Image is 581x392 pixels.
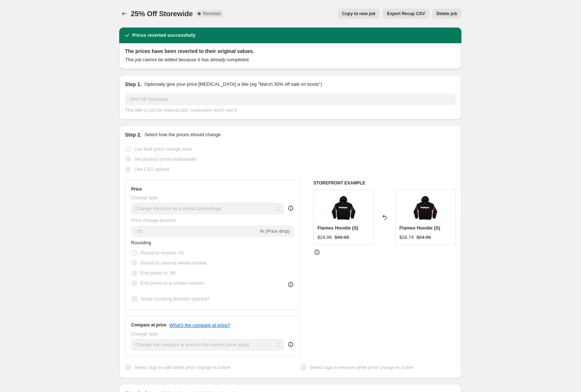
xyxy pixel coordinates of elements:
[335,234,349,241] strike: $49.99
[203,11,220,17] span: Reverted
[317,234,332,241] div: $24.99
[287,341,294,348] div: help
[140,296,210,302] span: Show rounding direction options?
[338,9,380,19] button: Copy to new job
[260,228,290,234] span: % (Price drop)
[317,225,358,231] span: Flames Hoodie (S)
[131,218,175,223] span: Price change amount
[399,234,414,241] div: $18.74
[383,9,429,19] button: Export Recap CSV
[134,156,196,162] span: Set product prices individually
[125,57,250,62] i: This job cannot be edited because it has already completed.
[125,131,142,138] h2: Step 2.
[125,48,456,55] h2: The prices have been reverted to their original values.
[131,10,193,18] span: 25% Off Storewide
[411,193,440,222] img: Northlane-Red_BlackHoodie-Front_A_80x.png
[125,81,142,88] h2: Step 1.
[131,322,166,328] h3: Compare at price
[144,131,221,138] p: Select how the prices should change
[140,280,204,286] span: End prices in a certain number
[144,81,322,88] p: Optionally give your price [MEDICAL_DATA] a title (eg "March 30% off sale on boots")
[437,11,457,17] span: Delete job
[432,9,461,19] button: Delete job
[310,365,414,370] span: Select tags to remove while price change is active
[131,240,151,245] span: Rounding
[416,234,431,241] strike: $24.99
[131,186,142,192] h3: Price
[140,270,175,276] span: End prices in .99
[131,195,158,200] span: Change type
[342,11,376,17] span: Copy to new job
[140,250,184,255] span: Round to nearest .01
[287,205,294,212] div: help
[119,9,129,19] button: Price change jobs
[140,260,207,266] span: Round to nearest whole number
[134,166,169,172] span: Use CSV upload
[131,331,158,337] span: Change type
[313,180,456,186] h6: STOREFRONT EXAMPLE
[399,225,440,231] span: Flames Hoodie (S)
[134,146,192,152] span: Use bulk price change rules
[125,107,237,113] span: This title is just for internal use, customers won't see it
[131,226,258,237] input: -15
[125,94,456,105] input: 30% off holiday sale
[134,365,230,370] span: Select tags to add while price change is active
[387,11,425,17] span: Export Recap CSV
[169,322,230,328] button: What's the compare at price?
[132,32,196,39] h2: Prices reverted successfully
[329,193,358,222] img: Northlane-Red_BlackHoodie-Front_A_80x.png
